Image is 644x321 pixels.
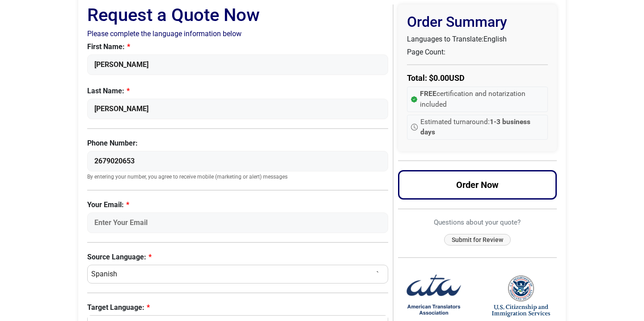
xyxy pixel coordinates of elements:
span: certification and notarization included [420,89,544,110]
label: Target Language: [87,302,388,313]
label: Last Name: [87,86,388,96]
input: Enter Your Phone Number [87,151,388,171]
strong: FREE [420,90,436,98]
button: Submit for Review [444,234,511,246]
label: Source Language: [87,252,388,263]
input: Enter Your First Name [87,54,388,75]
small: By entering your number, you agree to receive mobile (marketing or alert) messages [87,174,388,181]
h2: Please complete the language information below [87,29,388,38]
img: United States Citizenship and Immigration Services Logo [492,275,550,318]
span: 0.00 [433,73,449,83]
p: Page Count: [407,47,548,58]
h6: Questions about your quote? [398,218,557,226]
h2: Order Summary [407,13,548,30]
label: Phone Number: [87,138,388,149]
button: Order Now [398,170,557,200]
h1: Request a Quote Now [87,4,388,26]
label: First Name: [87,42,388,52]
p: Total: $ USD [407,72,548,84]
label: Your Email: [87,200,388,210]
input: Enter Your Last Name [87,99,388,119]
p: Languages to Translate: [407,34,548,45]
input: Enter Your Email [87,213,388,233]
span: English [483,35,507,43]
div: Order Summary [398,4,557,151]
span: Estimated turnaround: [420,117,544,138]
